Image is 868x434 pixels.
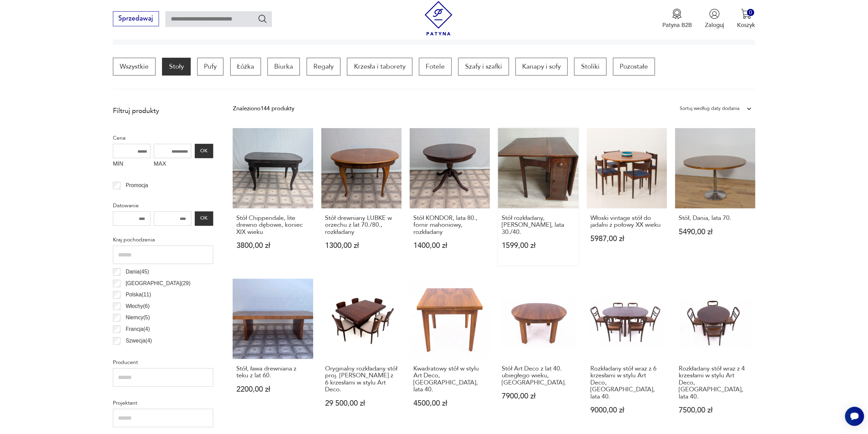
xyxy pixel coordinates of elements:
[705,9,724,29] button: Zaloguj
[705,21,724,29] p: Zaloguj
[672,9,682,19] img: Ikona medalu
[325,215,398,236] h3: Stół drewniany LUBKE w orzechu z lat 70./80., rozkładany
[590,365,663,400] h3: Rozkładany stół wraz z 6 krzesłami w stylu Art Deco, [GEOGRAPHIC_DATA], lata 40.
[502,393,575,400] p: 7900,00 zł
[113,16,159,22] a: Sprzedawaj
[113,398,213,407] p: Projektant
[590,235,663,242] p: 5987,00 zł
[113,11,159,26] button: Sprzedawaj
[126,290,151,299] p: Polska ( 11 )
[113,158,150,171] label: MIN
[679,215,752,222] h3: Stół, Dania, lata 70.
[675,279,755,430] a: Rozkładany stół wraz z 4 krzesłami w stylu Art Deco, Polska, lata 40.Rozkładany stół wraz z 4 krz...
[679,365,752,400] h3: Rozkładany stół wraz z 4 krzesłami w stylu Art Deco, [GEOGRAPHIC_DATA], lata 40.
[458,58,509,75] a: Szafy i szafki
[113,58,156,75] a: Wszystkie
[587,128,667,266] a: Włoski vintage stół do jadalni z połowy XX wiekuWłoski vintage stół do jadalni z połowy XX wieku5...
[737,21,755,29] p: Koszyk
[126,267,149,276] p: Dania ( 45 )
[679,407,752,414] p: 7500,00 zł
[498,279,578,430] a: Stół Art Deco z lat 40. ubiegłego wieku, Polska.Stół Art Deco z lat 40. ubiegłego wieku, [GEOGRAP...
[747,9,754,16] div: 0
[502,365,575,386] h3: Stół Art Deco z lat 40. ubiegłego wieku, [GEOGRAPHIC_DATA].
[325,242,398,249] p: 1300,00 zł
[126,181,148,190] p: Promocja
[258,14,267,24] button: Szukaj
[498,128,578,266] a: Stół rozkładany, HARRIS LEBUS, lata 30./40.Stół rozkładany, [PERSON_NAME], lata 30./40.1599,00 zł
[662,21,692,29] p: Patyna B2B
[737,9,755,29] button: 0Koszyk
[162,58,190,75] a: Stoły
[321,128,401,266] a: Stół drewniany LUBKE w orzechu z lat 70./80., rozkładanyStół drewniany LUBKE w orzechu z lat 70./...
[113,107,213,115] p: Filtruj produkty
[515,58,568,75] a: Kanapy i sofy
[347,58,412,75] a: Krzesła i taborety
[126,313,150,322] p: Niemcy ( 5 )
[613,58,655,75] a: Pozostałe
[267,58,300,75] a: Biurka
[325,400,398,407] p: 29 500,00 zł
[197,58,223,75] a: Pufy
[195,211,213,226] button: OK
[113,201,213,210] p: Datowanie
[126,348,150,356] p: Czechy ( 3 )
[502,242,575,249] p: 1599,00 zł
[413,242,486,249] p: 1400,00 zł
[321,279,401,430] a: Oryginalny rozkładany stół proj. Louis Majorelle z 6 krzesłami w stylu Art Deco.Oryginalny rozkła...
[154,158,191,171] label: MAX
[590,407,663,414] p: 9000,00 zł
[410,128,490,266] a: Stół KONDOR, lata 80., fornir mahoniowy, rozkładanyStół KONDOR, lata 80., fornir mahoniowy, rozkł...
[587,279,667,430] a: Rozkładany stół wraz z 6 krzesłami w stylu Art Deco, Polska, lata 40.Rozkładany stół wraz z 6 krz...
[680,104,739,113] div: Sortuj według daty dodania
[126,336,152,345] p: Szwecja ( 4 )
[236,386,309,393] p: 2200,00 zł
[233,279,313,430] a: Stół, ława drewniana z teku z lat 60.Stół, ława drewniana z teku z lat 60.2200,00 zł
[195,144,213,158] button: OK
[233,128,313,266] a: Stół Chippendale, lite drewno dębowe, koniec XIX wiekuStół Chippendale, lite drewno dębowe, konie...
[662,9,692,29] a: Ikona medaluPatyna B2B
[679,228,752,236] p: 5490,00 zł
[502,215,575,236] h3: Stół rozkładany, [PERSON_NAME], lata 30./40.
[709,9,720,19] img: Ikonka użytkownika
[590,215,663,229] h3: Włoski vintage stół do jadalni z połowy XX wieku
[126,279,190,288] p: [GEOGRAPHIC_DATA] ( 29 )
[574,58,606,75] a: Stoliki
[421,1,456,36] img: Patyna - sklep z meblami i dekoracjami vintage
[325,365,398,393] h3: Oryginalny rozkładany stół proj. [PERSON_NAME] z 6 krzesłami w stylu Art Deco.
[126,325,150,334] p: Francja ( 4 )
[413,215,486,236] h3: Stół KONDOR, lata 80., fornir mahoniowy, rozkładany
[675,128,755,266] a: Stół, Dania, lata 70.Stół, Dania, lata 70.5490,00 zł
[236,365,309,379] h3: Stół, ława drewniana z teku z lat 60.
[113,134,213,142] p: Cena
[126,302,149,311] p: Włochy ( 6 )
[113,358,213,367] p: Producent
[236,215,309,236] h3: Stół Chippendale, lite drewno dębowe, koniec XIX wieku
[113,235,213,244] p: Kraj pochodzenia
[741,9,751,19] img: Ikona koszyka
[662,9,692,29] button: Patyna B2B
[233,104,294,113] div: Znaleziono 144 produkty
[410,279,490,430] a: Kwadratowy stół w stylu Art Deco, Polska, lata 40.Kwadratowy stół w stylu Art Deco, [GEOGRAPHIC_D...
[413,400,486,407] p: 4500,00 zł
[236,242,309,249] p: 3800,00 zł
[413,365,486,393] h3: Kwadratowy stół w stylu Art Deco, [GEOGRAPHIC_DATA], lata 40.
[845,407,864,426] iframe: Smartsupp widget button
[419,58,452,75] a: Fotele
[307,58,340,75] a: Regały
[230,58,261,75] a: Łóżka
